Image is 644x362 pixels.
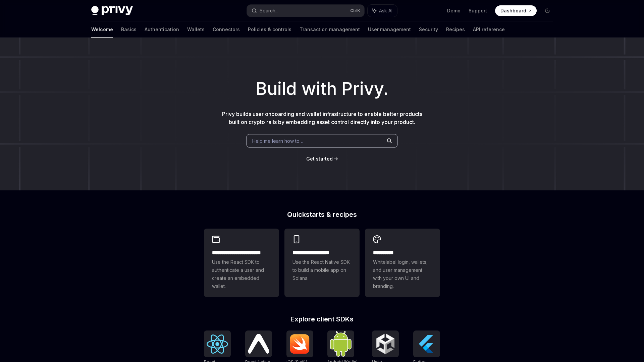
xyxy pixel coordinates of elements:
[91,6,133,15] img: dark logo
[446,21,465,38] a: Recipes
[284,229,360,297] a: **** **** **** ***Use the React Native SDK to build a mobile app on Solana.
[447,7,461,14] a: Demo
[222,111,422,125] span: Privy builds user onboarding and wallet infrastructure to enable better products built on crypto ...
[469,7,487,14] a: Support
[416,333,437,355] img: Flutter
[542,5,553,16] button: Toggle dark mode
[306,156,333,162] span: Get started
[419,21,438,38] a: Security
[300,21,360,38] a: Transaction management
[292,258,352,282] span: Use the React Native SDK to build a mobile app on Solana.
[368,5,397,17] button: Ask AI
[213,21,240,38] a: Connectors
[121,21,137,38] a: Basics
[500,7,526,14] span: Dashboard
[373,258,432,290] span: Whitelabel login, wallets, and user management with your own UI and branding.
[204,211,440,218] h2: Quickstarts & recipes
[91,21,113,38] a: Welcome
[495,5,537,16] a: Dashboard
[330,331,352,356] img: Android (Kotlin)
[204,316,440,322] h2: Explore client SDKs
[379,7,392,14] span: Ask AI
[260,7,278,15] div: Search...
[375,333,396,355] img: Unity
[350,8,360,13] span: Ctrl K
[365,229,440,297] a: **** *****Whitelabel login, wallets, and user management with your own UI and branding.
[248,334,269,353] img: React Native
[289,334,311,354] img: iOS (Swift)
[187,21,205,38] a: Wallets
[207,335,228,354] img: React
[145,21,179,38] a: Authentication
[473,21,505,38] a: API reference
[212,258,271,290] span: Use the React SDK to authenticate a user and create an embedded wallet.
[11,76,633,102] h1: Build with Privy.
[252,137,303,144] span: Help me learn how to…
[368,21,411,38] a: User management
[248,21,291,38] a: Policies & controls
[247,5,364,17] button: Search...CtrlK
[306,156,333,162] a: Get started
